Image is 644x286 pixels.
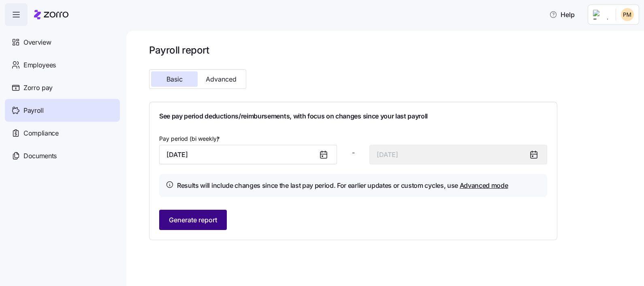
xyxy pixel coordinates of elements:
a: Compliance [5,122,120,144]
span: - [352,148,355,158]
h1: Payroll report [149,44,557,56]
span: Help [549,10,575,19]
button: Generate report [159,210,227,230]
h4: Results will include changes since the last pay period. For earlier updates or custom cycles, use [177,181,508,191]
input: Start date [159,145,337,164]
span: Compliance [23,128,59,138]
span: Generate report [169,215,217,225]
span: Basic [166,76,183,82]
button: Help [543,6,581,23]
label: Pay period (bi weekly) [159,134,222,143]
input: End date [369,145,547,164]
span: Employees [23,60,56,70]
span: Documents [23,151,57,161]
span: Advanced [206,76,237,82]
span: Zorro pay [23,83,53,93]
a: Zorro pay [5,76,120,99]
span: Overview [23,37,51,47]
img: b342f9d40e669418a9cb2a5a2192666d [621,8,634,21]
a: Documents [5,144,120,167]
a: Overview [5,31,120,54]
img: Employer logo [593,10,609,19]
a: Employees [5,54,120,76]
a: Payroll [5,99,120,122]
span: Payroll [23,105,44,116]
h1: See pay period deductions/reimbursements, with focus on changes since your last payroll [159,112,547,120]
a: Advanced mode [460,181,508,189]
